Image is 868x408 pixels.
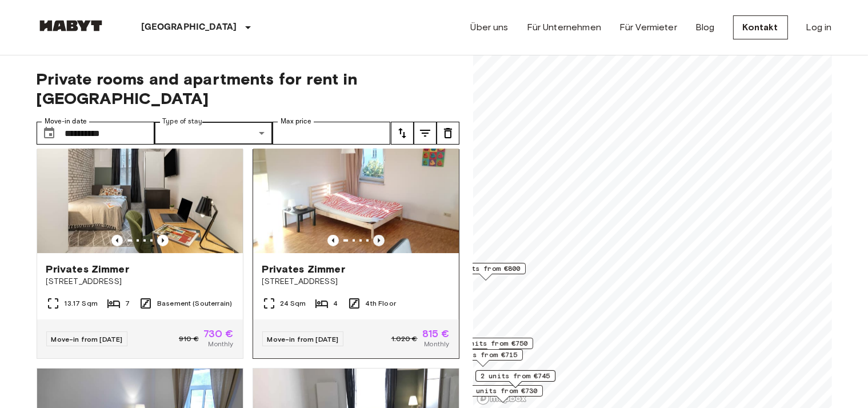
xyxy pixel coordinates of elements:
button: tune [391,122,414,145]
a: Über uns [471,21,509,34]
span: 815 € [422,329,450,339]
label: Move-in date [45,117,87,126]
img: Marketing picture of unit DE-02-004-006-03HF [37,116,243,253]
span: 5 units from €730 [468,386,538,396]
img: Marketing picture of unit DE-02-001-01M [253,116,459,253]
span: 2 units from €745 [481,371,550,381]
a: Kontakt [733,15,788,39]
a: Blog [695,21,715,34]
span: 2 units from €750 [458,338,528,349]
img: Habyt [37,20,105,31]
button: Previous image [327,235,339,246]
a: Für Unternehmen [527,21,601,34]
label: Type of stay [162,117,202,126]
span: [STREET_ADDRESS] [262,276,450,287]
span: Private rooms and apartments for rent in [GEOGRAPHIC_DATA] [37,69,459,108]
div: Map marker [453,338,533,355]
div: Map marker [463,385,543,403]
span: Privates Zimmer [46,262,129,276]
span: 7 [125,298,130,309]
button: tune [437,122,459,145]
span: 2 units from €715 [448,350,518,360]
button: Previous image [111,235,123,246]
span: 2 units from €800 [451,263,521,274]
button: Previous image [157,235,169,246]
button: Previous image [373,235,385,246]
span: Monthly [424,339,449,349]
label: Max price [281,117,311,126]
span: Basement (Souterrain) [157,298,232,309]
a: Log in [806,21,832,34]
span: 24 Sqm [281,298,306,309]
span: Privates Zimmer [262,262,345,276]
button: tune [414,122,437,145]
p: [GEOGRAPHIC_DATA] [142,21,237,34]
span: Move-in from [DATE] [51,335,123,343]
span: Monthly [208,339,233,349]
span: 730 € [203,329,234,339]
a: Für Vermieter [619,21,677,34]
a: Marketing picture of unit DE-02-001-01MPrevious imagePrevious imagePrivates Zimmer[STREET_ADDRESS... [253,115,459,359]
span: 13.17 Sqm [65,298,98,309]
div: Map marker [475,370,555,388]
span: [STREET_ADDRESS] [46,276,234,287]
span: Move-in from [DATE] [267,335,339,343]
button: Choose date, selected date is 1 Sep 2025 [38,122,61,145]
span: 1.020 € [391,334,418,344]
span: 910 € [179,334,199,344]
span: 4 [333,298,338,309]
a: Marketing picture of unit DE-02-004-006-03HFPrevious imagePrevious imagePrivates Zimmer[STREET_AD... [37,115,243,359]
div: Map marker [443,349,523,367]
span: 4th Floor [366,298,396,309]
div: Map marker [446,263,526,281]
